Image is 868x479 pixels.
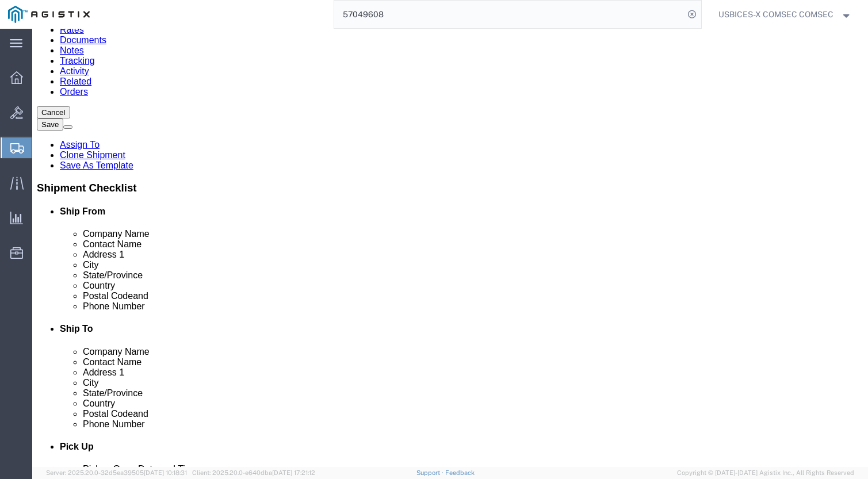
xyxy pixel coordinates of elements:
[272,469,315,476] span: [DATE] 17:21:12
[8,6,90,23] img: logo
[46,469,187,476] span: Server: 2025.20.0-32d5ea39505
[718,7,852,21] button: USBICES-X COMSEC COMSEC
[718,8,833,21] span: USBICES-X COMSEC COMSEC
[32,29,868,467] iframe: FS Legacy Container
[677,468,854,478] span: Copyright © [DATE]-[DATE] Agistix Inc., All Rights Reserved
[445,469,475,476] a: Feedback
[144,469,187,476] span: [DATE] 10:18:31
[334,1,684,28] input: Search for shipment number, reference number
[192,469,315,476] span: Client: 2025.20.0-e640dba
[416,469,445,476] a: Support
